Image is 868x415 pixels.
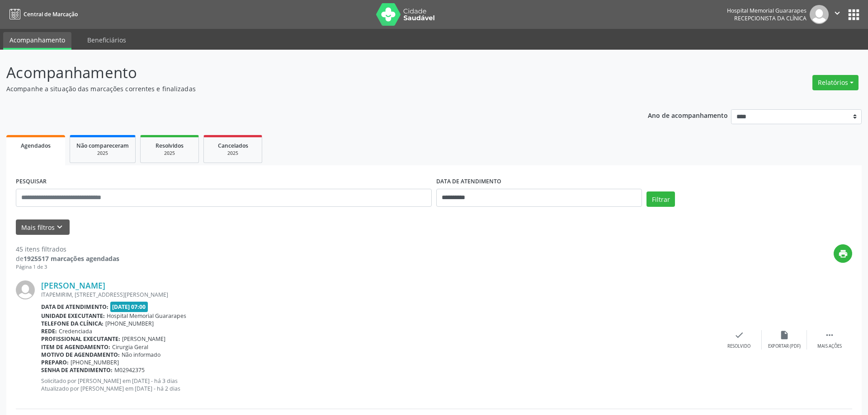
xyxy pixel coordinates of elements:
b: Unidade executante: [41,312,105,320]
p: Acompanhe a situação das marcações correntes e finalizadas [6,84,605,93]
label: PESQUISAR [16,175,47,189]
b: Senha de atendimento: [41,366,113,374]
div: 45 itens filtrados [16,244,119,254]
span: [PHONE_NUMBER] [105,320,154,327]
button: print [834,244,852,263]
div: Hospital Memorial Guararapes [727,7,807,14]
button: Filtrar [646,191,675,207]
span: Credenciada [59,327,92,335]
span: M02942375 [114,366,145,374]
b: Telefone da clínica: [41,320,104,327]
span: Não informado [122,351,160,359]
span: Cirurgia Geral [112,343,148,351]
span: Cancelados [218,142,248,149]
span: [PERSON_NAME] [122,335,165,343]
i: insert_drive_file [779,330,789,340]
img: img [16,280,35,299]
p: Acompanhamento [6,61,605,84]
span: Central de Marcação [24,10,78,18]
span: [DATE] 07:00 [110,302,148,312]
div: Página 1 de 3 [16,263,119,271]
img: img [810,5,829,24]
span: Recepcionista da clínica [734,14,807,22]
div: 2025 [76,150,129,157]
strong: 1925517 marcações agendadas [24,254,119,263]
b: Rede: [41,327,57,335]
b: Data de atendimento: [41,303,108,311]
i: print [838,249,848,259]
b: Motivo de agendamento: [41,351,120,359]
div: 2025 [210,150,255,157]
i: check [734,330,744,340]
span: Resolvidos [156,142,184,149]
button:  [829,5,846,24]
p: Solicitado por [PERSON_NAME] em [DATE] - há 3 dias Atualizado por [PERSON_NAME] em [DATE] - há 2 ... [41,377,717,392]
i:  [832,8,842,18]
i: keyboard_arrow_down [55,222,65,232]
b: Profissional executante: [41,335,120,343]
a: Beneficiários [81,32,132,48]
div: Exportar (PDF) [768,343,801,350]
button: apps [846,7,862,23]
div: de [16,254,119,263]
span: Agendados [21,142,51,149]
span: [PHONE_NUMBER] [71,359,119,366]
div: ITAPEMIRIM, [STREET_ADDRESS][PERSON_NAME] [41,291,717,298]
b: Preparo: [41,359,69,366]
a: Acompanhamento [3,32,71,50]
a: Central de Marcação [6,7,78,22]
label: DATA DE ATENDIMENTO [436,175,501,189]
div: 2025 [147,150,192,157]
button: Relatórios [812,75,859,90]
b: Item de agendamento: [41,343,110,351]
a: [PERSON_NAME] [41,280,105,290]
p: Ano de acompanhamento [648,109,728,121]
span: Hospital Memorial Guararapes [107,312,186,320]
span: Não compareceram [76,142,129,149]
div: Resolvido [727,343,750,350]
i:  [825,330,835,340]
div: Mais ações [817,343,842,350]
button: Mais filtroskeyboard_arrow_down [16,219,70,235]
